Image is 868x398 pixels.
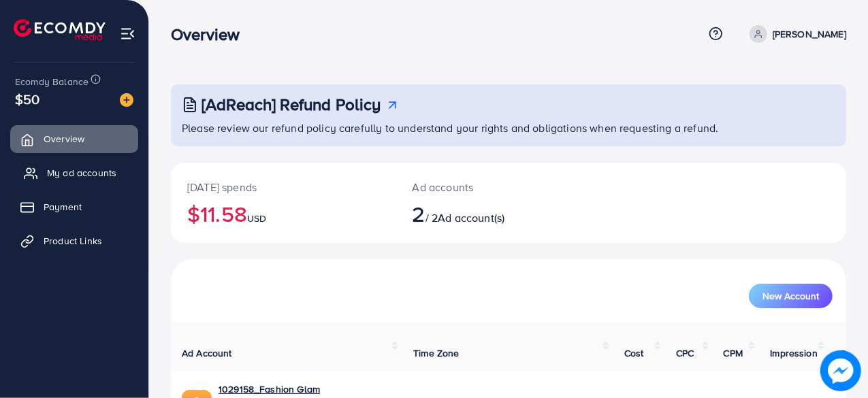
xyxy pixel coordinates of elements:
button: New Account [749,284,833,308]
img: image [120,93,133,107]
h3: Overview [171,24,251,44]
span: CPC [676,346,694,360]
span: Overview [44,132,84,146]
p: Ad accounts [413,179,549,195]
span: Impression [770,346,818,360]
a: [PERSON_NAME] [744,25,846,43]
span: CPM [724,346,743,360]
span: Ecomdy Balance [15,75,89,88]
h2: $11.58 [187,201,380,227]
span: 2 [413,198,425,229]
span: Clicks [839,346,865,360]
a: Payment [10,193,138,220]
a: Product Links [10,227,138,254]
span: My ad accounts [47,166,116,180]
img: logo [14,19,106,40]
img: menu [120,26,135,42]
a: Overview [10,125,138,152]
h3: [AdReach] Refund Policy [202,95,381,114]
p: [PERSON_NAME] [773,26,846,42]
p: Please review our refund policy carefully to understand your rights and obligations when requesti... [182,120,838,136]
span: USD [247,212,266,225]
span: Payment [44,200,82,214]
img: image [824,354,858,388]
a: My ad accounts [10,159,138,186]
span: $50 [15,89,39,109]
span: Time Zone [413,346,459,360]
h2: / 2 [413,201,549,227]
p: [DATE] spends [187,179,380,195]
span: Ad account(s) [438,210,504,225]
span: Cost [624,346,644,360]
span: Product Links [44,234,102,248]
span: New Account [762,291,819,301]
span: Ad Account [182,346,232,360]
